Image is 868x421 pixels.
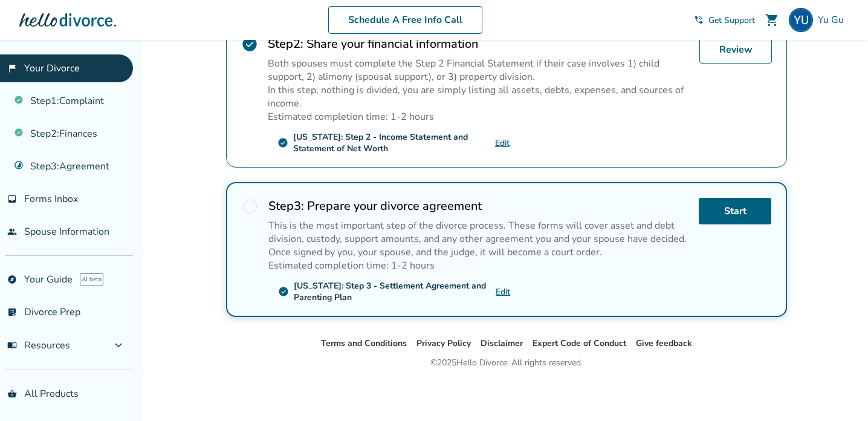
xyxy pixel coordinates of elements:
span: check_circle [241,36,258,53]
li: Disclaimer [481,336,523,351]
div: [US_STATE]: Step 2 - Income Statement and Statement of Net Worth [293,131,495,154]
strong: Step 3 : [268,198,304,214]
a: phone_in_talkGet Support [694,15,755,26]
iframe: Chat Widget [808,363,868,421]
a: Schedule A Free Info Call [328,6,482,34]
p: Both spouses must complete the Step 2 Financial Statement if their case involves 1) child support... [268,57,690,83]
h2: Share your financial information [268,36,690,52]
span: explore [7,275,17,284]
div: 聊天小组件 [808,363,868,421]
a: Expert Code of Conduct [533,338,626,349]
img: YU GU [789,8,813,32]
li: Give feedback [636,336,692,351]
p: Estimated completion time: 1-2 hours [268,110,690,123]
a: Terms and Conditions [321,338,407,349]
span: Resources [7,339,70,352]
span: Forms Inbox [24,192,78,206]
a: Review [699,36,772,64]
span: check_circle [278,286,289,297]
a: Edit [496,286,510,298]
div: © 2025 Hello Divorce. All rights reserved. [430,356,583,370]
span: Yu Gu [818,13,849,27]
span: radio_button_unchecked [242,198,259,215]
p: In this step, nothing is divided, you are simply listing all assets, debts, expenses, and sources... [268,83,690,110]
span: inbox [7,194,17,204]
span: shopping_basket [7,389,17,399]
p: This is the most important step of the divorce process. These forms will cover asset and debt div... [268,219,689,259]
span: people [7,227,17,237]
a: Edit [495,137,510,149]
span: flag_2 [7,64,17,73]
span: shopping_cart [765,13,779,27]
strong: Step 2 : [268,36,303,52]
span: list_alt_check [7,307,17,317]
span: Get Support [708,15,755,26]
a: Privacy Policy [416,338,471,349]
span: check_circle [277,137,288,148]
span: AI beta [80,273,103,286]
span: expand_more [111,338,126,353]
span: menu_book [7,341,17,350]
p: Estimated completion time: 1-2 hours [268,259,689,272]
span: phone_in_talk [694,15,704,25]
div: [US_STATE]: Step 3 - Settlement Agreement and Parenting Plan [294,280,496,303]
h2: Prepare your divorce agreement [268,198,689,214]
a: Start [699,198,771,224]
